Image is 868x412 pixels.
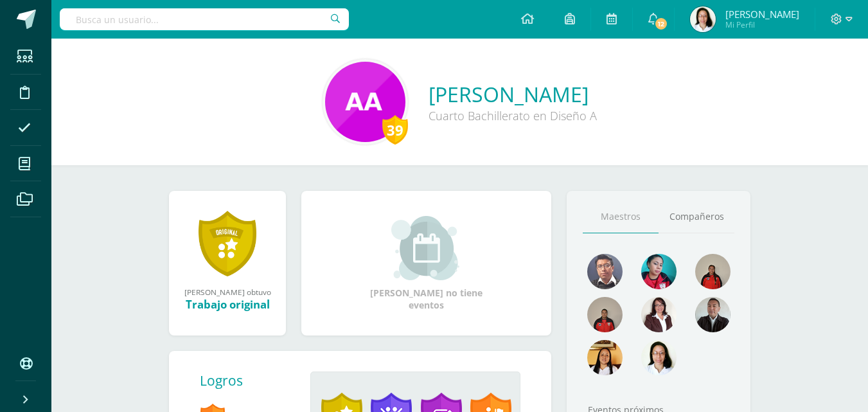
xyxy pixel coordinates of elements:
img: 177a0cef6189344261906be38084f07c.png [587,297,623,332]
span: Mi Perfil [725,19,799,30]
span: 12 [653,17,668,31]
div: 39 [382,115,408,145]
a: Maestros [583,201,659,233]
img: 46f6fa15264c5e69646c4d280a212a31.png [587,340,623,375]
img: ca27ee99a5e383e10a9848c724bb2d7d.png [690,6,716,32]
div: Logros [200,372,300,390]
div: Cuarto Bachillerato en Diseño A [429,108,597,123]
a: Compañeros [659,201,734,233]
img: 210e15fe5aec93a35c2ff202ea992515.png [641,340,677,375]
img: 0d3619d765a73a478c6d916ef7d79d35.png [695,297,731,332]
img: 7439dc799ba188a81a1faa7afdec93a0.png [641,297,677,332]
div: Trabajo original [182,297,273,312]
span: [PERSON_NAME] [725,8,799,21]
img: 6c6c8f85bd0a52b61b61c60a3d902a97.png [325,62,405,142]
a: [PERSON_NAME] [429,80,597,108]
img: bf3cc4379d1deeebe871fe3ba6f72a08.png [587,254,623,289]
input: Busca un usuario... [60,8,349,30]
img: 4cadd866b9674bb26779ba88b494ab1f.png [695,254,731,289]
img: 1c7763f46a97a60cb2d0673d8595e6ce.png [641,254,677,289]
div: [PERSON_NAME] obtuvo [182,287,273,297]
div: [PERSON_NAME] no tiene eventos [362,216,491,311]
img: event_small.png [391,216,461,280]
